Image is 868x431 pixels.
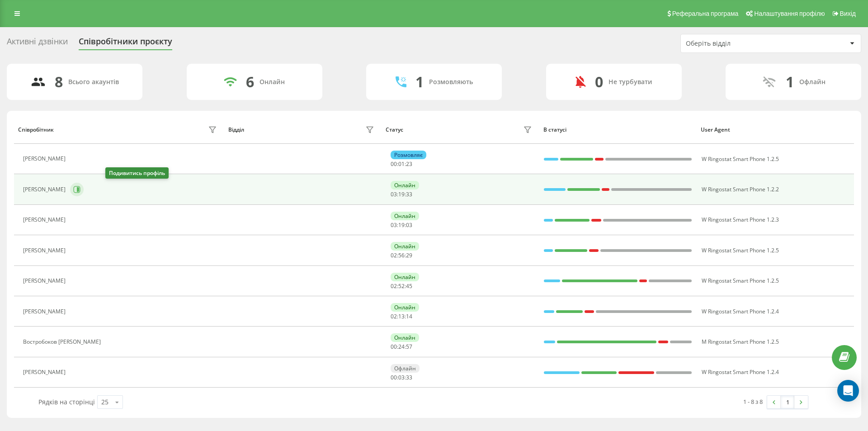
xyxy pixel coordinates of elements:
[228,127,244,133] div: Відділ
[398,374,405,381] span: 03
[386,127,403,133] div: Статус
[595,73,603,90] div: 0
[702,368,779,376] span: W Ringostat Smart Phone 1.2.4
[391,212,419,220] div: Онлайн
[23,156,68,162] div: [PERSON_NAME]
[101,398,108,407] div: 25
[702,277,779,284] span: W Ringostat Smart Phone 1.2.5
[702,246,779,254] span: W Ringostat Smart Phone 1.2.5
[702,216,779,223] span: W Ringostat Smart Phone 1.2.3
[68,78,119,86] div: Всього акаунтів
[398,221,405,229] span: 19
[23,369,68,375] div: [PERSON_NAME]
[781,396,794,408] a: 1
[686,40,794,47] div: Оберіть відділ
[406,282,412,290] span: 45
[23,247,68,254] div: [PERSON_NAME]
[23,217,68,223] div: [PERSON_NAME]
[398,160,405,168] span: 01
[398,251,405,259] span: 56
[429,78,473,86] div: Розмовляють
[786,73,794,90] div: 1
[7,37,68,51] div: Активні дзвінки
[840,10,856,17] span: Вихід
[391,343,397,350] span: 00
[391,222,412,228] div: : :
[799,78,826,86] div: Офлайн
[406,221,412,229] span: 03
[406,343,412,350] span: 57
[38,398,95,406] span: Рядків на сторінці
[18,127,54,133] div: Співробітник
[391,273,419,281] div: Онлайн
[609,78,652,86] div: Не турбувати
[23,278,68,284] div: [PERSON_NAME]
[672,10,739,17] span: Реферальна програма
[391,364,420,373] div: Офлайн
[398,313,405,320] span: 13
[259,78,285,86] div: Онлайн
[23,186,68,193] div: [PERSON_NAME]
[743,397,763,406] div: 1 - 8 з 8
[391,160,397,168] span: 00
[391,333,419,342] div: Онлайн
[391,252,412,259] div: : :
[406,251,412,259] span: 29
[398,282,405,290] span: 52
[702,308,779,315] span: W Ringostat Smart Phone 1.2.4
[415,73,424,90] div: 1
[55,73,63,90] div: 8
[406,160,412,168] span: 23
[391,181,419,189] div: Онлайн
[391,251,397,259] span: 02
[391,303,419,312] div: Онлайн
[406,190,412,198] span: 33
[391,374,412,381] div: : :
[406,313,412,320] span: 14
[246,73,254,90] div: 6
[406,374,412,381] span: 33
[543,127,693,133] div: В статусі
[391,221,397,229] span: 03
[702,338,779,346] span: M Ringostat Smart Phone 1.2.5
[23,339,103,345] div: Востробоков [PERSON_NAME]
[391,374,397,381] span: 00
[79,37,172,51] div: Співробітники проєкту
[837,380,859,402] div: Open Intercom Messenger
[754,10,825,17] span: Налаштування профілю
[391,313,412,320] div: : :
[23,308,68,315] div: [PERSON_NAME]
[702,185,779,193] span: W Ringostat Smart Phone 1.2.2
[701,127,850,133] div: User Agent
[391,313,397,320] span: 02
[391,283,412,289] div: : :
[398,190,405,198] span: 19
[391,151,426,159] div: Розмовляє
[391,344,412,350] div: : :
[702,155,779,163] span: W Ringostat Smart Phone 1.2.5
[391,161,412,167] div: : :
[398,343,405,350] span: 24
[391,191,412,198] div: : :
[391,282,397,290] span: 02
[391,190,397,198] span: 03
[105,167,169,179] div: Подивитись профіль
[391,242,419,251] div: Онлайн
